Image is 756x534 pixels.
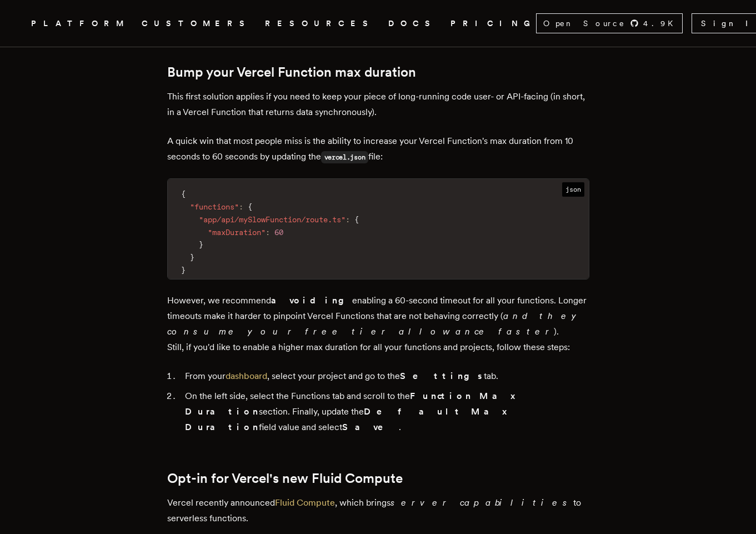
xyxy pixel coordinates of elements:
[400,371,484,381] strong: Settings
[226,371,267,381] a: dashboard
[199,240,203,249] span: }
[643,18,680,29] span: 4.9 K
[562,182,584,197] span: json
[167,293,589,355] p: However, we recommend enabling a 60-second timeout for all your functions. Longer timeouts make i...
[271,295,352,306] strong: avoiding
[167,89,589,120] p: This first solution applies if you need to keep your piece of long-running code user- or API-faci...
[167,133,589,165] p: A quick win that most people miss is the ability to increase your Vercel Function's max duration ...
[167,471,589,486] h2: Opt-in for Vercel's new Fluid Compute
[275,497,335,508] a: Fluid Compute
[31,17,128,31] button: PLATFORM
[342,422,399,432] strong: Save
[354,215,359,224] span: {
[190,253,194,262] span: }
[208,228,266,237] span: "maxDuration"
[181,189,186,198] span: {
[185,391,517,417] strong: Function Max Duration
[450,17,536,31] a: PRICING
[182,368,589,384] li: From your , select your project and go to the tab.
[167,64,589,80] h2: Bump your Vercel Function max duration
[182,388,589,435] li: On the left side, select the Functions tab and scroll to the section. Finally, update the field v...
[265,17,375,31] button: RESOURCES
[190,202,239,211] span: "functions"
[543,18,625,29] span: Open Source
[274,228,283,237] span: 60
[167,311,584,337] em: and they consume your free tier allowance faster
[167,495,589,526] p: Vercel recently announced , which brings to serverless functions.
[199,215,346,224] span: "app/api/mySlowFunction/route.ts"
[142,17,252,31] a: CUSTOMERS
[346,215,350,224] span: :
[185,406,508,432] strong: Default Max Duration
[239,202,243,211] span: :
[181,266,186,275] span: }
[388,17,437,31] a: DOCS
[248,202,252,211] span: {
[390,497,573,508] em: server capabilities
[321,151,369,163] code: vercel.json
[266,228,270,237] span: :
